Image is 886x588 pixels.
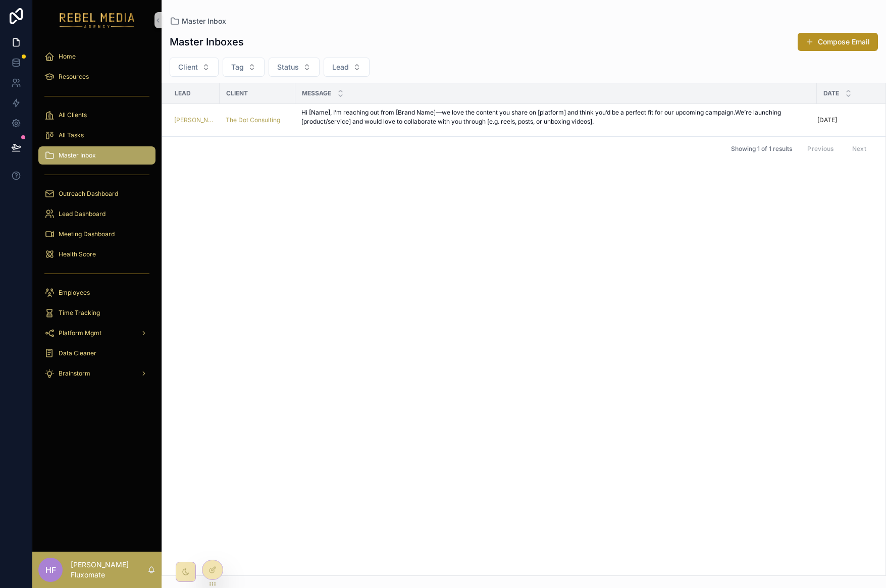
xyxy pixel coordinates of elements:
a: Lead Dashboard [38,205,155,223]
a: Home [38,47,155,66]
div: scrollable content [32,40,162,396]
img: App logo [60,12,135,28]
span: Data Cleaner [59,349,96,357]
a: All Clients [38,106,155,124]
button: Compose Email [798,33,878,51]
a: The Dot Consulting [226,116,289,124]
a: Platform Mgmt [38,324,155,342]
p: [DATE] [817,116,837,124]
a: Employees [38,284,155,302]
span: Client [226,89,248,97]
span: Message [302,89,331,97]
p: [PERSON_NAME] Fluxomate [71,560,147,580]
span: All Tasks [59,131,84,139]
span: Home [59,52,76,61]
a: Master Inbox [170,16,226,26]
a: [PERSON_NAME] [174,116,214,124]
span: Master Inbox [59,151,96,159]
a: Outreach Dashboard [38,185,155,203]
a: All Tasks [38,126,155,144]
a: Meeting Dashboard [38,225,155,243]
a: Time Tracking [38,304,155,322]
span: Client [178,62,198,72]
span: Date [823,89,839,97]
a: The Dot Consulting [226,116,280,124]
button: Select Button [269,58,320,77]
span: Time Tracking [59,309,100,317]
button: Select Button [223,58,265,77]
a: Data Cleaner [38,344,155,362]
a: Brainstorm [38,364,155,383]
p: Hi [Name], I’m reaching out from [Brand Name]—we love the content you share on [platform] and thi... [301,108,811,126]
a: Master Inbox [38,146,155,165]
span: Health Score [59,250,96,258]
span: Employees [59,289,90,297]
span: Meeting Dashboard [59,230,115,238]
span: Lead Dashboard [59,210,106,218]
span: Master Inbox [182,16,226,26]
a: Health Score [38,245,155,263]
span: Outreach Dashboard [59,190,118,198]
span: Lead [332,62,349,72]
span: Showing 1 of 1 results [731,145,792,153]
span: Resources [59,73,89,81]
span: All Clients [59,111,87,119]
span: Platform Mgmt [59,329,101,337]
a: Resources [38,68,155,86]
button: Select Button [170,58,219,77]
h1: Master Inboxes [170,35,244,49]
span: Tag [231,62,244,72]
span: Status [277,62,299,72]
a: Hi [Name], I’m reaching out from [Brand Name]—we love the content you share on [platform] and thi... [301,108,811,132]
a: [DATE] [817,116,880,124]
span: Lead [175,89,191,97]
span: HF [45,564,56,576]
button: Select Button [324,58,370,77]
span: Brainstorm [59,369,90,378]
